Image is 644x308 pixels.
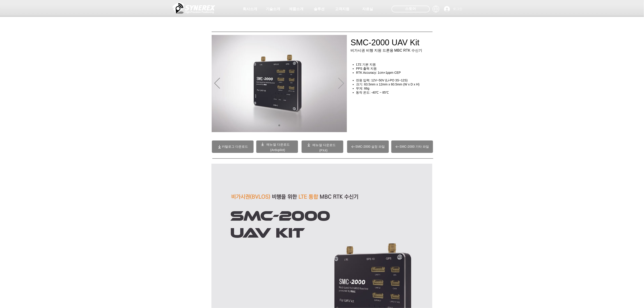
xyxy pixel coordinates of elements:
[355,145,385,149] span: SMC-2000 설정 파일
[212,140,254,153] a: 카탈로그 다운로드
[239,5,261,14] a: 회사소개
[362,7,373,11] span: 자료실
[357,5,379,14] a: 자료실
[172,1,215,15] img: 씨너렉스_White_simbol_대지 1.png
[222,145,248,149] span: 카탈로그 다운로드
[347,140,389,153] a: SMC-2000 설정 파일
[312,143,336,147] a: 메뉴얼 다운로드
[392,6,430,12] div: 스토어
[338,78,344,90] button: 다음
[266,7,280,11] span: 기술소개
[278,124,280,126] a: 01
[262,5,284,14] a: 기술소개
[277,124,282,126] nav: 슬라이드
[270,148,285,152] a: (Ardupilot)
[308,5,331,14] a: 솔루션
[356,87,369,90] span: 무게: 66g
[285,5,308,14] a: 제품소개
[289,7,304,11] span: 제품소개
[356,71,401,74] span: RTK Accuracy: 1cm+1ppm CEP
[214,78,220,90] button: 이전
[451,7,464,11] span: 로그인
[331,5,354,14] a: 고객지원
[561,166,644,308] iframe: Wix Chat
[314,7,325,11] span: 솔루션
[356,83,420,86] span: 크기: 63.5mm x 12mm x 60.5mm (W x D x H)
[400,145,429,149] span: SMC-2000 기타 파일
[441,5,466,13] button: 로그인
[266,143,290,146] a: 메뉴얼 다운로드
[335,7,350,11] span: 고객지원
[319,149,328,152] a: (PX4)
[212,35,347,132] div: 슬라이드쇼
[356,78,408,82] span: 전원 입력: 12V~50V (Li-PO 3S~12S)
[212,35,347,132] img: SMC2000.jpg
[405,6,416,11] span: 스토어
[356,91,389,94] span: 동작 온도: -40℃ ~ 85℃
[391,140,433,153] a: SMC-2000 기타 파일
[243,7,257,11] span: 회사소개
